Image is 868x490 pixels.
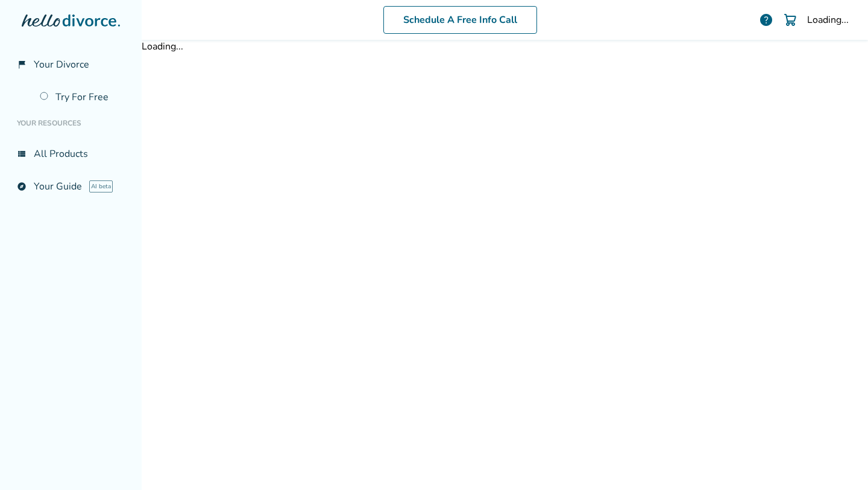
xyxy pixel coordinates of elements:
[10,51,132,78] a: flag_2Your Divorce
[807,13,849,27] div: Loading...
[10,140,132,168] a: view_listAll Products
[89,180,113,192] span: AI beta
[142,40,868,53] div: Loading...
[33,83,132,111] a: Try For Free
[783,13,797,27] img: Cart
[759,13,773,27] a: help
[17,149,27,159] span: view_list
[34,58,89,71] span: Your Divorce
[10,111,132,135] li: Your Resources
[383,6,537,34] a: Schedule A Free Info Call
[17,60,27,69] span: flag_2
[17,182,27,191] span: explore
[10,173,132,200] a: exploreYour GuideAI beta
